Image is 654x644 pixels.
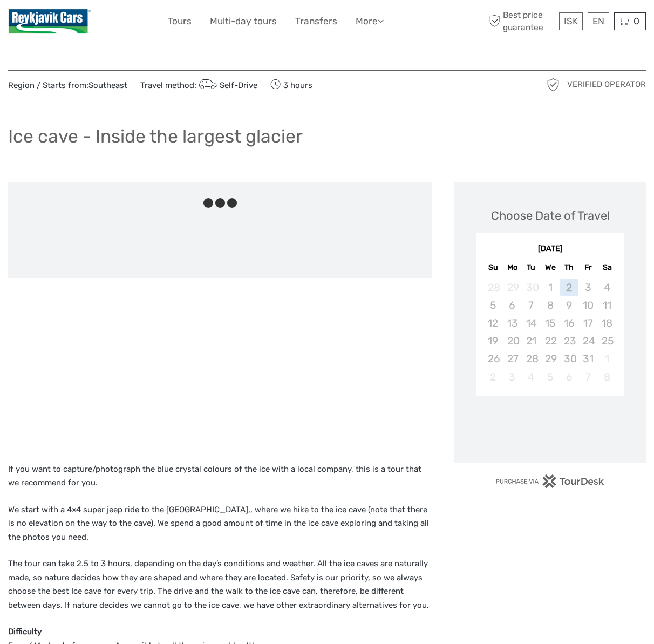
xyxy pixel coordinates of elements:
[567,79,646,90] span: Verified Operator
[483,314,502,332] div: Not available Sunday, October 12th, 2025
[541,350,560,368] div: Not available Wednesday, October 29th, 2025
[578,350,597,368] div: Not available Friday, October 31st, 2025
[578,260,597,275] div: Fr
[522,350,541,368] div: Not available Tuesday, October 28th, 2025
[560,260,578,275] div: Th
[503,368,522,386] div: Not available Monday, November 3rd, 2025
[8,557,432,612] p: The tour can take 2.5 to 3 hours, depending on the day’s conditions and weather. All the ice cave...
[487,9,557,33] span: Best price guarantee
[541,260,560,275] div: We
[578,332,597,350] div: Not available Friday, October 24th, 2025
[479,279,621,386] div: month 2025-10
[483,332,502,350] div: Not available Sunday, October 19th, 2025
[522,296,541,314] div: Not available Tuesday, October 7th, 2025
[140,77,257,92] span: Travel method:
[597,314,616,332] div: Not available Saturday, October 18th, 2025
[503,279,522,296] div: Not available Monday, September 29th, 2025
[547,424,554,431] div: Loading...
[541,279,560,296] div: Not available Wednesday, October 1st, 2025
[560,279,578,296] div: Not available Thursday, October 2nd, 2025
[168,13,192,29] a: Tours
[578,279,597,296] div: Not available Friday, October 3rd, 2025
[295,13,337,29] a: Transfers
[560,296,578,314] div: Not available Thursday, October 9th, 2025
[503,350,522,368] div: Not available Monday, October 27th, 2025
[196,80,257,90] a: Self-Drive
[560,368,578,386] div: Not available Thursday, November 6th, 2025
[210,13,277,29] a: Multi-day tours
[522,279,541,296] div: Not available Tuesday, September 30th, 2025
[483,260,502,275] div: Su
[8,463,432,490] p: If you want to capture/photograph the blue crystal colours of the ice with a local company, this ...
[503,296,522,314] div: Not available Monday, October 6th, 2025
[588,12,609,30] div: EN
[270,77,312,92] span: 3 hours
[495,474,605,488] img: PurchaseViaTourDesk.png
[578,296,597,314] div: Not available Friday, October 10th, 2025
[541,296,560,314] div: Not available Wednesday, October 8th, 2025
[503,314,522,332] div: Not available Monday, October 13th, 2025
[597,260,616,275] div: Sa
[578,368,597,386] div: Not available Friday, November 7th, 2025
[483,296,502,314] div: Not available Sunday, October 5th, 2025
[578,314,597,332] div: Not available Friday, October 17th, 2025
[632,16,641,26] span: 0
[483,368,502,386] div: Not available Sunday, November 2nd, 2025
[544,76,562,93] img: verified_operator_grey_128.png
[560,314,578,332] div: Not available Thursday, October 16th, 2025
[522,332,541,350] div: Not available Tuesday, October 21st, 2025
[8,503,432,545] p: We start with a 4×4 super jeep ride to the [GEOGRAPHIC_DATA],, where we hike to the ice cave (not...
[597,296,616,314] div: Not available Saturday, October 11th, 2025
[88,80,127,90] a: Southeast
[476,243,624,255] div: [DATE]
[8,627,42,636] strong: Difficulty
[560,332,578,350] div: Not available Thursday, October 23rd, 2025
[564,16,578,26] span: ISK
[8,8,91,35] img: Scandinavian Travel
[522,368,541,386] div: Not available Tuesday, November 4th, 2025
[541,332,560,350] div: Not available Wednesday, October 22nd, 2025
[597,332,616,350] div: Not available Saturday, October 25th, 2025
[597,350,616,368] div: Not available Saturday, November 1st, 2025
[8,80,127,91] span: Region / Starts from:
[8,125,303,147] h1: Ice cave - Inside the largest glacier
[483,350,502,368] div: Not available Sunday, October 26th, 2025
[522,314,541,332] div: Not available Tuesday, October 14th, 2025
[503,260,522,275] div: Mo
[483,279,502,296] div: Not available Sunday, September 28th, 2025
[597,279,616,296] div: Not available Saturday, October 4th, 2025
[560,350,578,368] div: Not available Thursday, October 30th, 2025
[491,207,610,224] div: Choose Date of Travel
[541,368,560,386] div: Not available Wednesday, November 5th, 2025
[597,368,616,386] div: Not available Saturday, November 8th, 2025
[541,314,560,332] div: Not available Wednesday, October 15th, 2025
[503,332,522,350] div: Not available Monday, October 20th, 2025
[356,13,384,29] a: More
[522,260,541,275] div: Tu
